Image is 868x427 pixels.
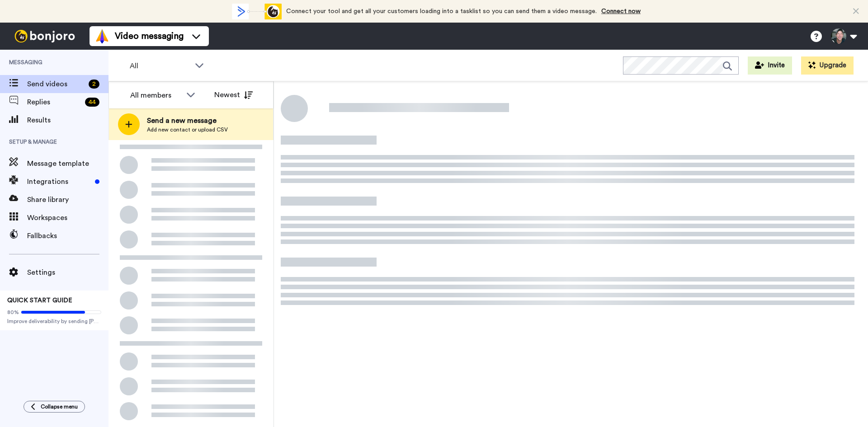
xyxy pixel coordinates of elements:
span: Message template [27,158,108,169]
span: Integrations [27,176,91,187]
img: bj-logo-header-white.svg [11,30,79,42]
div: 44 [85,98,99,107]
div: All members [130,90,182,101]
span: 80% [7,309,19,316]
div: 2 [89,80,99,89]
span: Add new contact or upload CSV [147,126,228,133]
span: Send a new message [147,115,228,126]
img: vm-color.svg [95,29,109,43]
button: Invite [748,56,792,75]
span: Video messaging [115,30,184,42]
span: Connect your tool and get all your customers loading into a tasklist so you can send them a video... [286,8,597,14]
span: Settings [27,267,108,278]
span: Improve deliverability by sending [PERSON_NAME]’s from your own email [7,318,101,325]
span: Fallbacks [27,230,108,241]
button: Collapse menu [24,401,85,413]
span: QUICK START GUIDE [7,297,72,304]
span: Share library [27,194,108,205]
div: animation [232,4,282,19]
span: Workspaces [27,212,108,223]
span: All [130,61,190,71]
a: Connect now [601,8,641,14]
button: Upgrade [801,56,854,75]
button: Newest [208,86,259,104]
span: Replies [27,97,81,108]
span: Results [27,115,108,126]
span: Collapse menu [41,403,78,410]
span: Send videos [27,79,85,89]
